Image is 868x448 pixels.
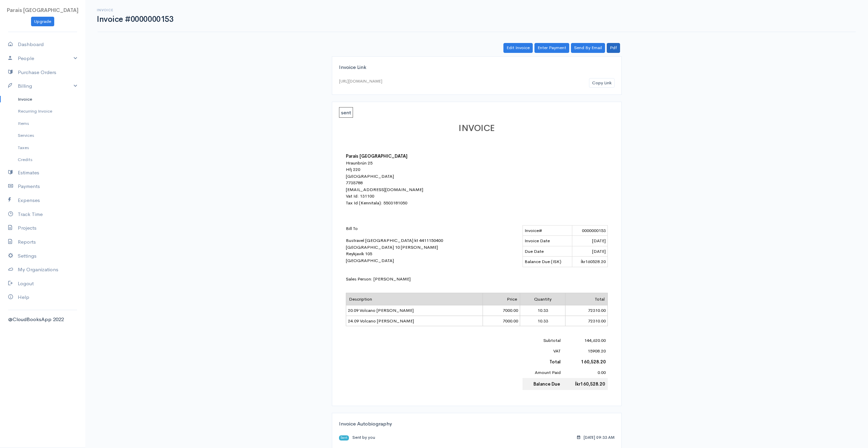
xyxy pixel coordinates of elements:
[339,435,349,440] span: Sent
[7,7,78,13] span: Parais [GEOGRAPHIC_DATA]
[523,367,563,378] td: Amount Paid
[523,378,563,390] td: Balance Due
[549,359,561,365] b: Total
[346,225,465,264] div: Bustravel [GEOGRAPHIC_DATA] kt 4411150400 [GEOGRAPHIC_DATA] 10 [PERSON_NAME] Reykjavík 105 [GEOGR...
[346,305,483,316] td: 20.09 Volcano [PERSON_NAME]
[563,335,607,346] td: 144,620.00
[577,434,615,440] div: [DATE] 09:33 AM
[8,316,77,323] div: @CloudBooksApp 2022
[523,225,572,236] td: Invoice#
[572,257,607,267] td: Íkr160528.20
[339,420,615,428] div: Invoice Autobiography
[483,293,520,305] td: Price
[523,335,563,346] td: Subtotal
[520,293,565,305] td: Quantity
[346,276,608,283] div: Sales Person: [PERSON_NAME]
[563,367,607,378] td: 0.00
[503,43,533,53] a: Edit Invoice
[97,15,173,24] h1: Invoice #0000000153
[607,43,620,53] a: Pdf
[523,257,572,267] td: Balance Due (ISK)
[572,246,607,257] td: [DATE]
[572,225,607,236] td: 0000000153
[346,153,408,159] b: Parais [GEOGRAPHIC_DATA]
[520,305,565,316] td: 10.33
[589,78,615,88] button: Copy Link
[523,246,572,257] td: Due Date
[483,316,520,326] td: 7000.00
[572,236,607,246] td: [DATE]
[571,43,605,53] a: Send By Email
[581,359,606,365] b: 160,528.20
[346,160,465,206] div: Hraunbrún 25 Hfj 220 [GEOGRAPHIC_DATA] 7735788 [EMAIL_ADDRESS][DOMAIN_NAME] Vat Id: 131100 Tax Id...
[523,346,563,357] td: VAT
[346,293,483,305] td: Description
[339,78,382,84] div: [URL][DOMAIN_NAME]
[339,63,615,71] div: Invoice Link
[339,434,375,440] div: Sent by you
[31,17,54,27] a: Upgrade
[346,225,465,232] p: Bill To
[523,236,572,246] td: Invoice Date
[346,124,608,133] h1: INVOICE
[565,293,607,305] td: Total
[565,316,607,326] td: 72310.00
[563,378,607,390] td: Íkr160,528.20
[339,107,353,118] span: sent
[563,346,607,357] td: 15908.20
[534,43,569,53] a: Enter Payment
[346,316,483,326] td: 24.09 Volcano [PERSON_NAME]
[483,305,520,316] td: 7000.00
[520,316,565,326] td: 10.33
[565,305,607,316] td: 72310.00
[97,8,173,12] h6: Invoice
